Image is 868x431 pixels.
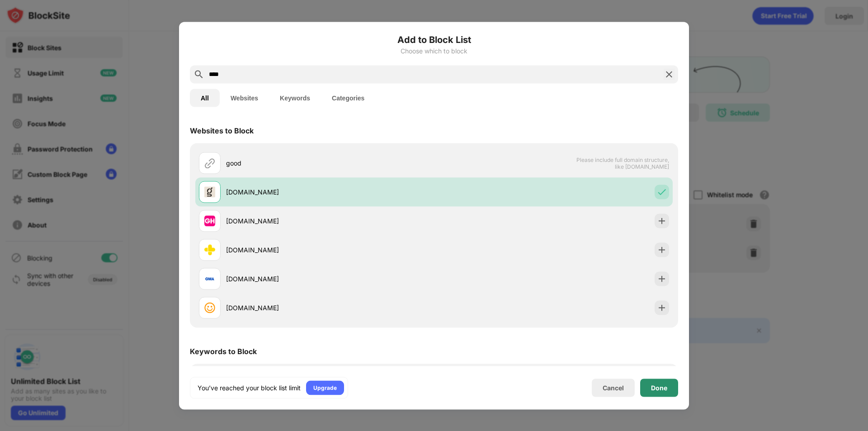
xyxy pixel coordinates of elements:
img: favicons [204,186,215,197]
div: Done [651,384,667,391]
div: You’ve reached your block list limit [198,383,301,392]
button: Websites [220,89,269,107]
button: All [190,89,220,107]
img: favicons [204,273,215,284]
img: favicons [204,302,215,313]
div: Choose which to block [190,47,678,54]
img: favicons [204,215,215,226]
img: search.svg [193,69,204,80]
div: [DOMAIN_NAME] [226,274,434,284]
div: [DOMAIN_NAME] [226,187,434,197]
span: Please include full domain structure, like [DOMAIN_NAME] [576,156,669,170]
h6: Add to Block List [190,33,678,46]
button: Categories [321,89,375,107]
button: Keywords [269,89,321,107]
img: favicons [204,244,215,255]
div: Upgrade [313,383,337,392]
div: Cancel [603,384,624,392]
img: url.svg [204,157,215,168]
div: Keywords to Block [190,346,257,355]
div: good [226,158,434,168]
img: search-close [664,69,675,80]
div: [DOMAIN_NAME] [226,216,434,226]
div: [DOMAIN_NAME] [226,245,434,255]
div: Websites to Block [190,126,254,135]
div: [DOMAIN_NAME] [226,303,434,313]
